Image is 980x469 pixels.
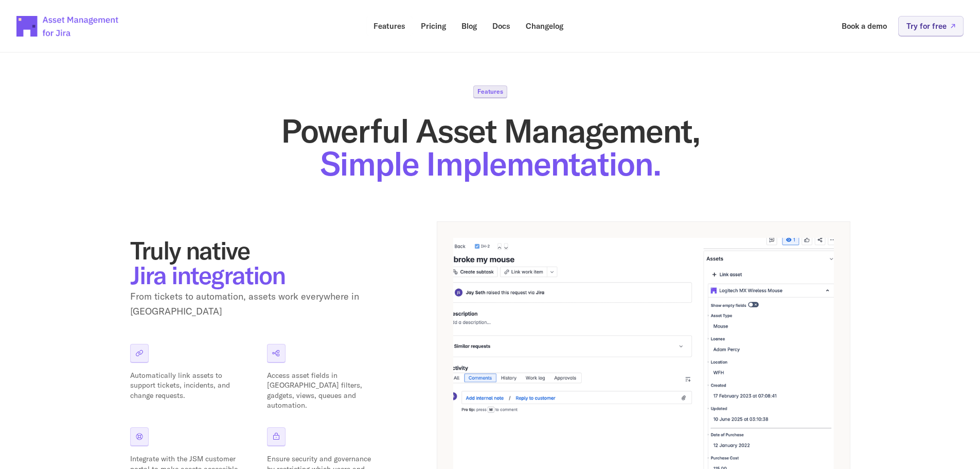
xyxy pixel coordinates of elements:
[519,16,571,36] a: Changelog
[373,22,405,30] p: Features
[130,371,238,401] p: Automatically link assets to support tickets, incidents, and change requests.
[267,371,375,411] p: Access asset fields in [GEOGRAPHIC_DATA] filters, gadgets, views, queues and automation.
[526,22,563,30] p: Changelog
[898,16,964,36] a: Try for free
[485,16,518,36] a: Docs
[366,16,413,36] a: Features
[477,89,503,95] p: Features
[906,22,947,30] p: Try for free
[414,16,453,36] a: Pricing
[130,289,387,319] p: From tickets to automation, assets work everywhere in [GEOGRAPHIC_DATA]
[834,16,894,36] a: Book a demo
[842,22,887,30] p: Book a demo
[130,259,285,290] span: Jira integration
[421,22,446,30] p: Pricing
[492,22,510,30] p: Docs
[130,238,387,287] h2: Truly native
[320,143,661,184] span: Simple Implementation.
[454,16,484,36] a: Blog
[130,114,850,180] h1: Powerful Asset Management,
[461,22,477,30] p: Blog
